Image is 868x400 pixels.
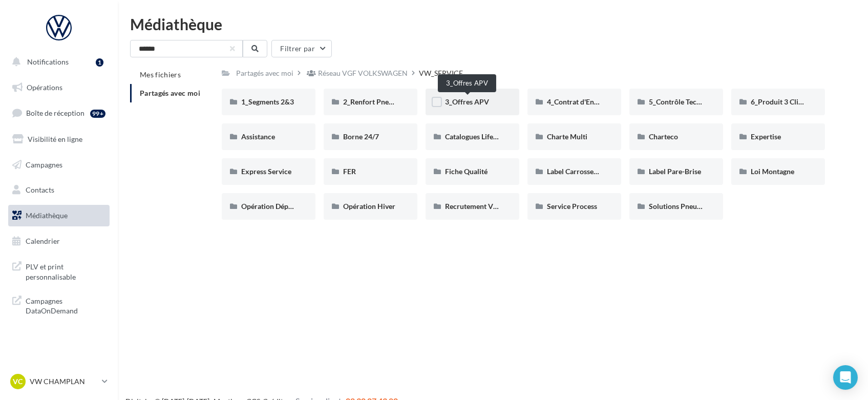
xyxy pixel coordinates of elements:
div: 3_Offres APV [438,74,496,92]
span: Partagés avec moi [140,89,200,97]
a: VC VW CHAMPLAN [8,372,110,391]
span: PLV et print personnalisable [26,260,105,282]
a: Visibilité en ligne [6,129,112,150]
span: Fiche Qualité [445,167,488,176]
span: Assistance [241,132,275,141]
span: Expertise [751,132,781,141]
span: Campagnes [26,160,62,169]
span: Mes fichiers [140,70,181,79]
div: Open Intercom Messenger [833,365,858,390]
span: Service Process [547,202,597,210]
a: Calendrier [6,230,112,252]
button: Filtrer par [271,40,332,57]
span: Label Pare-Brise [649,167,701,176]
span: Calendrier [26,237,60,245]
button: Notifications 1 [6,51,108,73]
div: VW_SERVICE [419,68,463,78]
a: Contacts [6,179,112,201]
a: Campagnes [6,154,112,176]
div: Partagés avec moi [236,68,293,78]
span: Solutions Pneumatiques [649,202,726,210]
a: Opérations [6,77,112,98]
span: 3_Offres APV [445,97,489,106]
span: 5_Contrôle Technique offert [649,97,738,106]
div: 1 [96,58,103,67]
span: Recrutement VGF [445,202,502,210]
span: 4_Contrat d'Entretien [547,97,616,106]
span: Contacts [26,185,54,194]
span: 6_Produit 3 Climatisation [751,97,832,106]
p: VW CHAMPLAN [30,376,98,387]
span: 2_Renfort Pneumatiques [343,97,422,106]
span: VC [13,376,23,387]
a: Campagnes DataOnDemand [6,290,112,320]
div: Médiathèque [130,16,856,32]
span: Opération Départ en Vacances [241,202,338,210]
span: Visibilité en ligne [28,135,82,143]
span: Borne 24/7 [343,132,379,141]
span: Loi Montagne [751,167,794,176]
span: Opérations [27,83,62,92]
span: Charteco [649,132,678,141]
span: FER [343,167,356,176]
span: Boîte de réception [26,109,84,117]
span: Notifications [27,57,69,66]
span: Express Service [241,167,291,176]
div: 99+ [90,110,105,118]
span: Médiathèque [26,211,68,220]
a: PLV et print personnalisable [6,256,112,286]
div: Réseau VGF VOLKSWAGEN [318,68,408,78]
span: Campagnes DataOnDemand [26,294,105,316]
span: Charte Multi [547,132,587,141]
a: Médiathèque [6,205,112,226]
a: Boîte de réception99+ [6,102,112,124]
span: Opération Hiver [343,202,395,210]
span: Catalogues Lifestyle [445,132,508,141]
span: 1_Segments 2&3 [241,97,294,106]
span: Label Carrosserie [547,167,602,176]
